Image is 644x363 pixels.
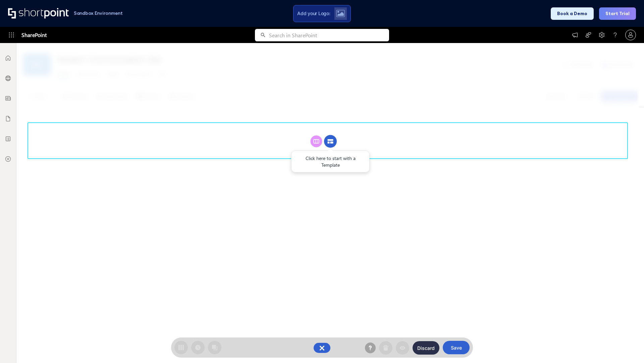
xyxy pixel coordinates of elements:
[599,7,636,20] button: Start Trial
[269,29,389,41] input: Search in SharePoint
[443,341,470,354] button: Save
[297,10,330,16] span: Add your Logo:
[21,27,47,43] span: SharePoint
[413,341,439,355] button: Discard
[336,10,345,17] img: Upload logo
[74,11,123,15] h1: Sandbox Environment
[523,285,644,363] iframe: Chat Widget
[551,7,594,20] button: Book a Demo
